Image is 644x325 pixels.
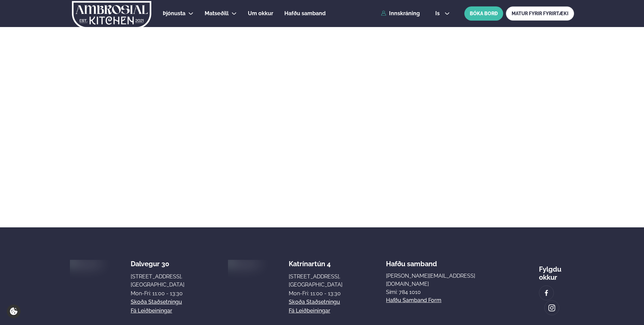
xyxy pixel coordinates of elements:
a: MATUR FYRIR FYRIRTÆKI [506,6,574,21]
p: Sími: 784 1010 [386,288,495,296]
div: Dalvegur 30 [131,260,184,268]
div: Katrínartún 4 [289,260,342,268]
a: Hafðu samband [284,9,326,18]
a: Innskráning [381,10,420,17]
span: Hafðu samband [284,10,326,17]
span: Um okkur [248,10,273,17]
a: Þjónusta [163,9,185,18]
img: image alt [543,289,550,297]
div: Mon-Fri: 11:00 - 13:30 [289,290,342,298]
a: [PERSON_NAME][EMAIL_ADDRESS][DOMAIN_NAME] [386,272,495,288]
a: Fá leiðbeiningar [289,307,330,315]
a: Fá leiðbeiningar [131,307,172,315]
span: Hafðu samband [386,254,437,268]
span: is [435,11,442,16]
img: image alt [548,304,556,312]
a: Matseðill [205,9,229,18]
img: image alt [225,259,259,269]
div: Mon-Fri: 11:00 - 13:30 [131,290,184,298]
div: Fylgdu okkur [539,260,574,281]
button: BÓKA BORÐ [464,6,503,21]
button: is [430,11,455,16]
a: image alt [539,286,553,300]
div: [STREET_ADDRESS], [GEOGRAPHIC_DATA] [131,273,184,289]
a: Skoða staðsetningu [289,298,340,306]
span: Matseðill [205,10,229,17]
span: Þjónusta [163,10,185,17]
div: [STREET_ADDRESS], [GEOGRAPHIC_DATA] [289,273,342,289]
a: Um okkur [248,9,273,18]
a: image alt [545,301,559,315]
a: Cookie settings [7,304,21,318]
img: image alt [67,259,101,269]
a: Skoða staðsetningu [131,298,182,306]
a: Hafðu samband form [386,296,441,304]
img: logo [71,1,152,29]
